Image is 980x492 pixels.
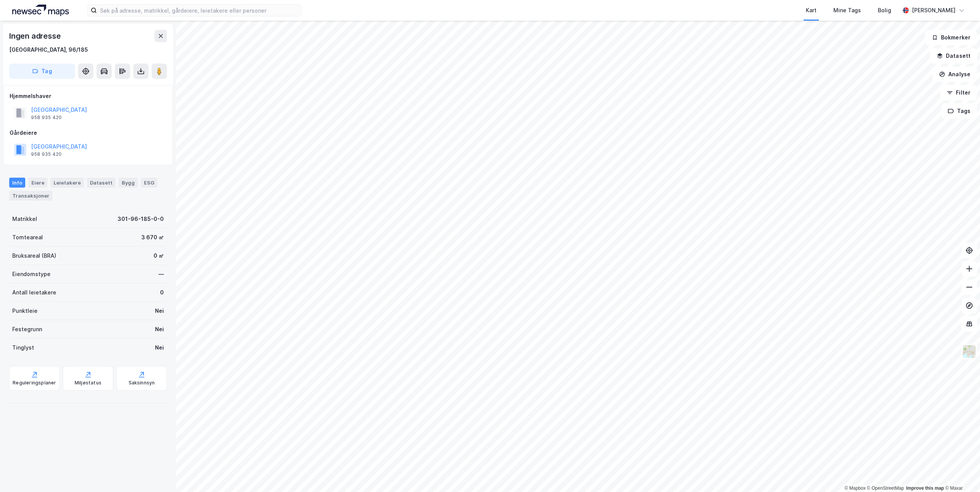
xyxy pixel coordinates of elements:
button: Datasett [930,48,977,64]
button: Tags [941,103,977,119]
div: Transaksjoner [9,191,52,201]
div: Festegrunn [12,325,42,334]
div: Bygg [119,178,138,188]
div: Kontrollprogram for chat [942,455,980,492]
div: Ingen adresse [9,30,62,42]
div: 0 [160,288,164,297]
div: Nei [155,325,164,334]
a: OpenStreetMap [867,485,904,491]
div: Hjemmelshaver [10,92,167,101]
div: Miljøstatus [75,380,101,386]
div: Reguleringsplaner [13,380,56,386]
div: 3 670 ㎡ [141,233,164,242]
div: Saksinnsyn [129,380,155,386]
button: Tag [9,64,75,79]
img: Z [962,344,977,359]
img: logo.a4113a55bc3d86da70a041830d287a7e.svg [12,5,69,16]
div: — [158,270,164,279]
div: Eiere [28,178,47,188]
button: Bokmerker [925,30,977,45]
input: Søk på adresse, matrikkel, gårdeiere, leietakere eller personer [97,5,301,16]
iframe: Chat Widget [942,455,980,492]
div: Nei [155,306,164,315]
div: Kart [806,6,817,15]
a: Improve this map [906,485,944,491]
button: Analyse [933,67,977,82]
div: 958 935 420 [31,151,62,157]
div: Nei [155,343,164,352]
div: 958 935 420 [31,114,62,121]
a: Mapbox [844,485,866,491]
div: Eiendomstype [12,270,51,279]
div: ESG [141,178,157,188]
div: Info [9,178,25,188]
div: [PERSON_NAME] [912,6,955,15]
button: Filter [940,85,977,100]
div: Bolig [878,6,891,15]
div: Datasett [87,178,116,188]
div: Antall leietakere [12,288,56,297]
div: Tomteareal [12,233,43,242]
div: Mine Tags [833,6,861,15]
div: Gårdeiere [10,128,167,137]
div: Bruksareal (BRA) [12,251,56,260]
div: Tinglyst [12,343,34,352]
div: Leietakere [51,178,84,188]
div: 301-96-185-0-0 [118,214,164,224]
div: [GEOGRAPHIC_DATA], 96/185 [9,45,88,54]
div: Punktleie [12,306,38,315]
div: 0 ㎡ [154,251,164,260]
div: Matrikkel [12,214,37,224]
